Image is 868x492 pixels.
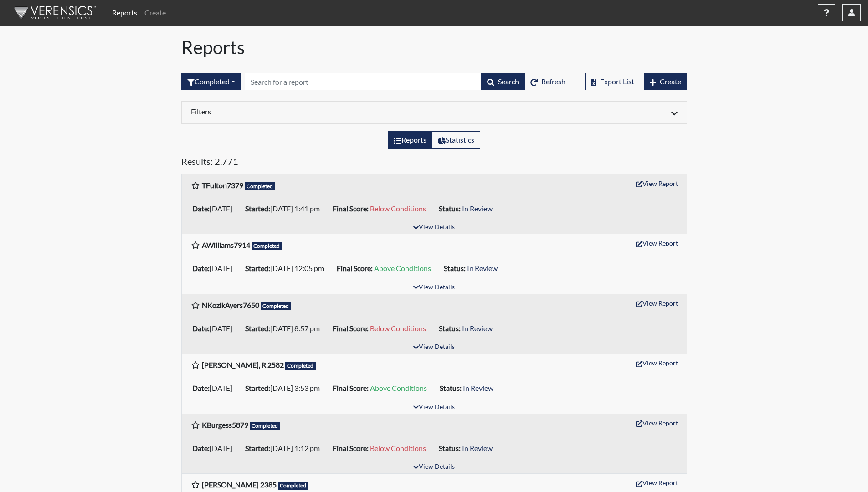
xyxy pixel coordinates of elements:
button: View Details [409,461,459,473]
b: NKozikAyers7650 [202,301,259,309]
b: [PERSON_NAME] 2385 [202,480,277,489]
button: View Report [632,356,682,370]
span: Completed [261,302,292,310]
span: In Review [467,264,498,272]
b: Status: [440,384,462,392]
h5: Results: 2,771 [181,156,687,170]
li: [DATE] [189,321,241,336]
b: Started: [245,204,270,213]
span: Below Conditions [370,204,426,213]
span: Completed [278,482,309,490]
b: [PERSON_NAME], R 2582 [202,360,284,369]
input: Search by Registration ID, Interview Number, or Investigation Name. [245,73,482,90]
button: View Report [632,476,682,490]
button: View Report [632,236,682,250]
b: Status: [439,324,461,333]
span: Below Conditions [370,324,426,333]
span: Export List [600,77,634,86]
button: View Details [409,341,459,354]
b: Status: [444,264,466,272]
span: Refresh [541,77,565,86]
span: Create [660,77,681,86]
b: Date: [192,444,210,452]
b: Date: [192,204,210,213]
li: [DATE] 1:12 pm [241,441,329,456]
b: Date: [192,384,210,392]
li: [DATE] 12:05 pm [241,261,333,276]
li: [DATE] 8:57 pm [241,321,329,336]
li: [DATE] 3:53 pm [241,381,329,395]
li: [DATE] 1:41 pm [241,201,329,216]
div: Click to expand/collapse filters [184,107,684,118]
a: Create [141,4,169,22]
b: AWilliams7914 [202,241,250,249]
a: Reports [108,4,141,22]
button: View Report [632,416,682,430]
label: View statistics about completed interviews [432,131,480,149]
span: Completed [252,242,282,250]
span: Completed [285,362,316,370]
button: View Details [409,401,459,414]
label: View the list of reports [388,131,432,149]
div: Filter by interview status [181,73,241,90]
li: [DATE] [189,441,241,456]
li: [DATE] [189,201,241,216]
h1: Reports [181,36,687,58]
span: Search [498,77,519,86]
b: Started: [245,384,270,392]
span: In Review [462,444,493,452]
b: KBurgess5879 [202,420,248,429]
button: Refresh [524,73,571,90]
b: Started: [245,324,270,333]
span: In Review [462,324,493,333]
span: In Review [462,204,493,213]
b: Final Score: [333,204,369,213]
button: View Report [632,296,682,310]
button: Export List [585,73,640,90]
b: Final Score: [333,384,369,392]
button: Search [481,73,525,90]
span: Below Conditions [370,444,426,452]
button: View Details [409,282,459,294]
b: Final Score: [337,264,373,272]
b: Started: [245,264,270,272]
button: Completed [181,73,241,90]
b: Started: [245,444,270,452]
b: Final Score: [333,444,369,452]
b: Date: [192,264,210,272]
h6: Filters [191,107,427,116]
span: Completed [250,422,281,430]
span: In Review [463,384,493,392]
b: Status: [439,444,461,452]
button: Create [644,73,687,90]
b: Final Score: [333,324,369,333]
b: Status: [439,204,461,213]
button: View Details [409,221,459,234]
span: Above Conditions [370,384,427,392]
span: Completed [245,182,276,190]
li: [DATE] [189,381,241,395]
b: TFulton7379 [202,181,243,190]
b: Date: [192,324,210,333]
li: [DATE] [189,261,241,276]
button: View Report [632,176,682,190]
span: Above Conditions [374,264,431,272]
